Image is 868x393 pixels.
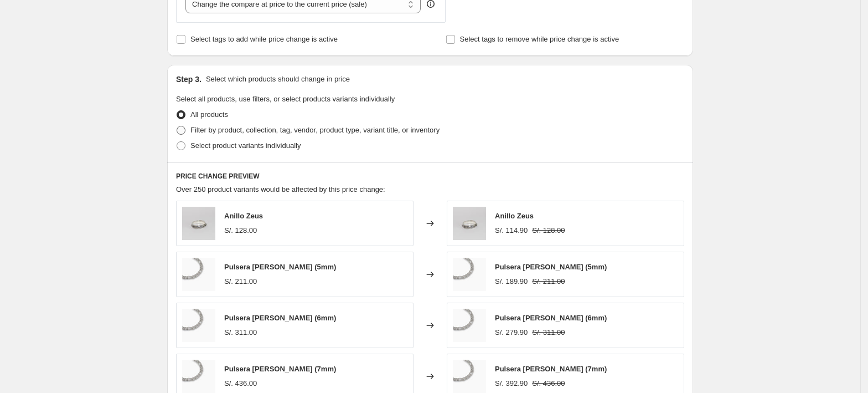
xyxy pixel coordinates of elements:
[176,185,385,193] span: Over 250 product variants would be affected by this price change:
[460,35,619,43] span: Select tags to remove while price change is active
[224,328,257,336] span: S/. 311.00
[453,309,486,342] img: pulsera_de_plata_para_hombre_elegante_regalo_donato_02_80x.jpg
[453,207,486,240] img: ANILLOZEUS_80x.jpg
[190,110,228,119] span: All products
[224,379,257,387] span: S/. 436.00
[190,126,440,134] span: Filter by product, collection, tag, vendor, product type, variant title, or inventory
[495,277,528,285] span: S/. 189.90
[224,365,336,373] span: Pulsera [PERSON_NAME] (7mm)
[495,212,534,220] span: Anillo Zeus
[182,258,215,291] img: pulsera_de_plata_para_hombre_elegante_regalo_donato_02_80x.jpg
[532,328,565,336] span: S/. 311.00
[495,226,528,234] span: S/. 114.90
[495,328,528,336] span: S/. 279.90
[206,74,350,85] p: Select which products should change in price
[495,314,607,322] span: Pulsera [PERSON_NAME] (6mm)
[532,226,565,234] span: S/. 128.00
[532,379,565,387] span: S/. 436.00
[224,226,257,234] span: S/. 128.00
[224,277,257,285] span: S/. 211.00
[453,360,486,393] img: pulsera_de_plata_para_hombre_elegante_regalo_donato_02_80x.jpg
[190,141,301,150] span: Select product variants individually
[176,74,201,85] h2: Step 3.
[495,263,607,271] span: Pulsera [PERSON_NAME] (5mm)
[176,172,684,181] h6: PRICE CHANGE PREVIEW
[495,379,528,387] span: S/. 392.90
[182,309,215,342] img: pulsera_de_plata_para_hombre_elegante_regalo_donato_02_80x.jpg
[190,35,338,43] span: Select tags to add while price change is active
[224,314,336,322] span: Pulsera [PERSON_NAME] (6mm)
[176,95,395,103] span: Select all products, use filters, or select products variants individually
[532,277,565,285] span: S/. 211.00
[495,365,607,373] span: Pulsera [PERSON_NAME] (7mm)
[182,360,215,393] img: pulsera_de_plata_para_hombre_elegante_regalo_donato_02_80x.jpg
[182,207,215,240] img: ANILLOZEUS_80x.jpg
[224,212,263,220] span: Anillo Zeus
[453,258,486,291] img: pulsera_de_plata_para_hombre_elegante_regalo_donato_02_80x.jpg
[224,263,336,271] span: Pulsera [PERSON_NAME] (5mm)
